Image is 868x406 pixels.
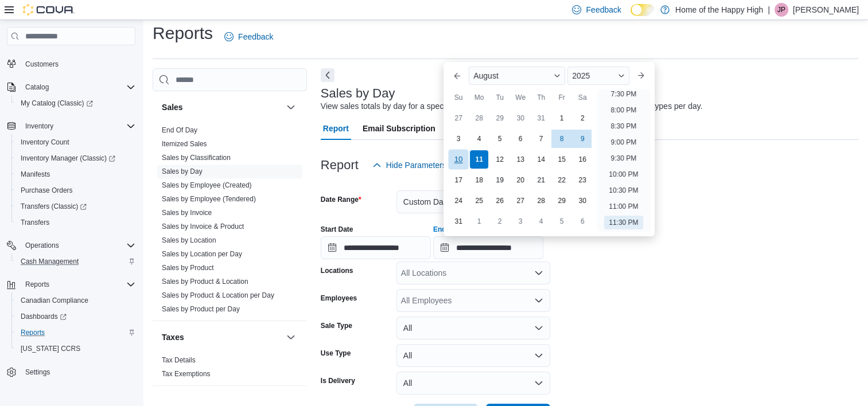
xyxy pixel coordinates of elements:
[162,236,216,245] span: Sales by Location
[162,264,214,272] a: Sales by Product
[25,368,50,377] span: Settings
[449,130,468,148] div: day-3
[793,3,859,17] p: [PERSON_NAME]
[606,151,641,165] li: 9:30 PM
[21,119,135,133] span: Inventory
[16,310,71,323] a: Dashboards
[552,171,571,189] div: day-22
[162,304,240,314] span: Sales by Product per Day
[21,365,55,379] a: Settings
[23,4,75,15] img: Cova
[396,190,550,213] button: Custom Date
[162,126,197,135] span: End Of Day
[21,138,69,147] span: Inventory Count
[21,119,58,133] button: Inventory
[16,135,135,149] span: Inventory Count
[162,181,252,189] a: Sales by Employee (Created)
[162,209,212,217] a: Sales by Invoice
[448,67,466,85] button: Previous Month
[532,130,550,148] div: day-7
[11,341,140,357] button: [US_STATE] CCRS
[675,3,763,17] p: Home of the Happy High
[21,202,87,211] span: Transfers (Classic)
[768,3,770,17] p: |
[162,140,207,148] a: Itemized Sales
[470,130,488,148] div: day-4
[552,130,571,148] div: day-8
[552,212,571,231] div: day-5
[21,296,88,305] span: Canadian Compliance
[2,364,140,380] button: Settings
[321,266,353,275] label: Locations
[21,80,53,94] button: Catalog
[162,194,256,204] span: Sales by Employee (Tendered)
[552,88,571,107] div: Fr
[162,277,248,286] span: Sales by Product & Location
[321,236,431,259] input: Press the down key to open a popover containing a calendar.
[573,130,591,148] div: day-9
[552,109,571,127] div: day-1
[162,195,256,203] a: Sales by Employee (Tendered)
[532,212,550,231] div: day-4
[238,31,273,42] span: Feedback
[604,200,643,213] li: 11:00 PM
[21,278,54,291] button: Reports
[572,71,590,80] span: 2025
[11,182,140,198] button: Purchase Orders
[396,344,550,367] button: All
[448,108,593,232] div: August, 2025
[162,291,274,300] span: Sales by Product & Location per Day
[162,167,203,175] a: Sales by Day
[511,192,530,210] div: day-27
[511,212,530,231] div: day-3
[449,88,468,107] div: Su
[321,87,395,100] h3: Sales by Day
[630,16,631,17] span: Dark Mode
[534,268,543,278] button: Open list of options
[25,241,59,250] span: Operations
[2,237,140,253] button: Operations
[16,135,74,149] a: Inventory Count
[21,239,64,252] button: Operations
[21,239,135,252] span: Operations
[11,134,140,150] button: Inventory Count
[220,25,278,48] a: Feedback
[606,135,641,149] li: 9:00 PM
[321,321,352,330] label: Sale Type
[162,331,282,343] button: Taxes
[491,192,509,210] div: day-26
[552,150,571,169] div: day-15
[21,57,63,71] a: Customers
[532,171,550,189] div: day-21
[2,79,140,95] button: Catalog
[21,278,135,291] span: Reports
[25,60,59,69] span: Customers
[321,100,703,112] div: View sales totals by day for a specified date range. Details include payment methods and tax type...
[16,255,83,268] a: Cash Management
[449,212,468,231] div: day-31
[11,150,140,166] a: Inventory Manager (Classic)
[162,369,211,378] span: Tax Exemptions
[162,167,203,176] span: Sales by Day
[321,68,334,82] button: Next
[162,181,252,190] span: Sales by Employee (Created)
[162,250,242,258] a: Sales by Location per Day
[162,291,274,299] a: Sales by Product & Location per Day
[16,151,135,165] span: Inventory Manager (Classic)
[567,67,629,85] div: Button. Open the year selector. 2025 is currently selected.
[162,154,231,162] a: Sales by Classification
[606,119,641,133] li: 8:30 PM
[363,117,435,140] span: Email Subscription
[386,159,446,171] span: Hide Parameters
[162,236,216,244] a: Sales by Location
[11,325,140,341] button: Reports
[16,255,135,268] span: Cash Management
[11,166,140,182] button: Manifests
[573,171,591,189] div: day-23
[321,195,361,204] label: Date Range
[449,171,468,189] div: day-17
[396,317,550,339] button: All
[321,158,359,172] h3: Report
[774,3,788,17] div: Jordan Prasad
[162,305,240,313] a: Sales by Product per Day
